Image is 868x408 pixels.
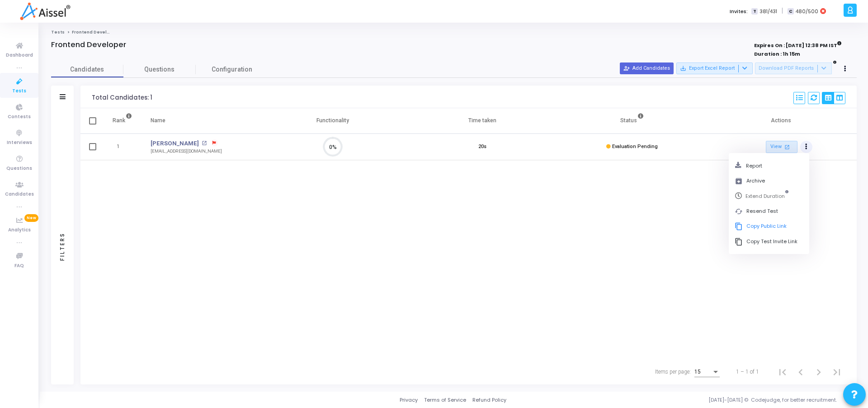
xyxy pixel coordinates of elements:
[729,204,809,219] button: cachedResend Test
[735,177,743,185] i: archive
[51,40,126,49] h4: Frontend Developer
[58,197,66,296] div: Filters
[729,234,809,249] button: content_copyCopy Test Invite Link
[735,207,743,216] i: cached
[729,153,809,254] div: Actions
[123,65,196,74] span: Questions
[766,141,797,153] a: View
[822,92,845,104] div: View Options
[782,6,783,16] span: |
[754,39,842,49] strong: Expires On : [DATE] 12:38 PM IST
[8,113,31,121] span: Contests
[828,363,846,381] button: Last page
[810,363,828,381] button: Next page
[620,62,674,74] button: Add Candidates
[735,162,803,170] button: Report
[212,65,252,74] span: Configuration
[151,115,165,125] div: Name
[51,29,65,35] a: Tests
[506,396,857,404] div: [DATE]-[DATE] © Codejudge, for better recruitment.
[468,115,496,125] div: Time taken
[754,50,800,58] strong: Duration : 1h 15m
[792,363,810,381] button: Previous page
[103,108,142,134] th: Rank
[202,141,207,146] mat-icon: open_in_new
[680,65,686,72] mat-icon: save_alt
[788,8,793,15] span: C
[694,369,720,375] mat-select: Items per page:
[424,396,466,404] a: Terms of Service
[736,368,759,376] div: 1 – 1 of 1
[12,87,26,95] span: Tests
[92,94,152,101] div: Total Candidates: 1
[400,396,418,404] a: Privacy
[612,144,658,149] span: Evaluation Pending
[800,141,813,154] button: Actions
[472,396,506,404] a: Refund Policy
[8,226,31,234] span: Analytics
[6,165,32,173] span: Questions
[735,222,743,230] i: content_copy
[751,8,757,15] span: T
[14,262,24,270] span: FAQ
[623,65,630,72] mat-icon: person_add_alt
[729,173,809,188] button: archiveArchive
[783,143,791,151] mat-icon: open_in_new
[5,191,34,198] span: Candidates
[151,148,222,155] div: [EMAIL_ADDRESS][DOMAIN_NAME]
[796,8,818,15] span: 480/500
[258,108,408,134] th: Functionality
[51,29,857,35] nav: breadcrumb
[7,139,32,147] span: Interviews
[730,8,748,15] label: Invites:
[6,52,33,59] span: Dashboard
[694,369,701,375] span: 15
[729,219,809,234] button: content_copyCopy Public Link
[774,363,792,381] button: First page
[103,134,142,160] td: 1
[676,62,753,74] button: Export Excel Report
[24,214,38,222] span: New
[707,108,857,134] th: Actions
[759,8,777,15] span: 381/431
[20,2,70,20] img: logo
[735,238,743,246] i: content_copy
[557,108,707,134] th: Status
[151,139,199,148] a: [PERSON_NAME]
[755,62,832,74] button: Download PDF Reports
[478,143,486,151] div: 20s
[51,65,123,74] span: Candidates
[655,368,691,376] div: Items per page:
[72,29,118,35] span: Frontend Developer
[735,192,785,201] button: Extend Duration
